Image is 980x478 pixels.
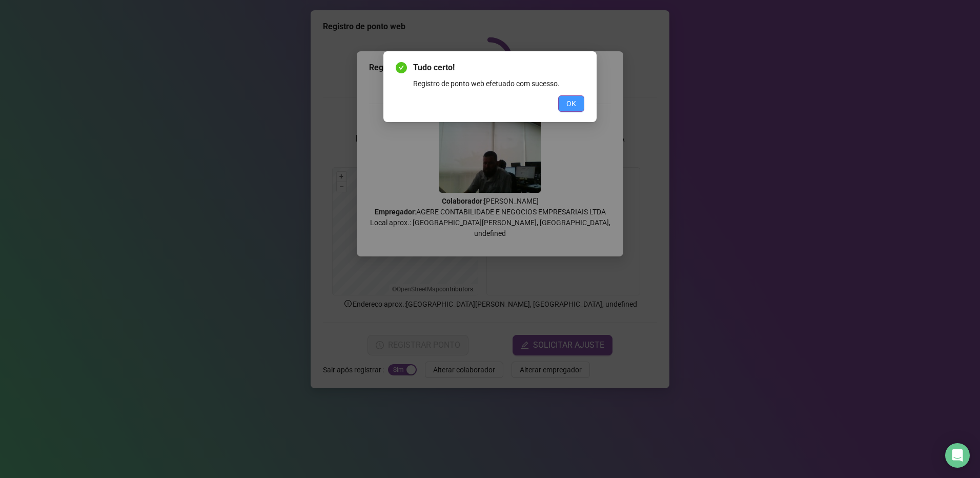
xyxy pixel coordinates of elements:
div: Registro de ponto web efetuado com sucesso. [413,78,584,89]
span: check-circle [396,62,407,73]
button: OK [558,95,584,112]
div: Open Intercom Messenger [945,443,970,468]
span: Tudo certo! [413,62,584,74]
span: OK [566,98,576,109]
